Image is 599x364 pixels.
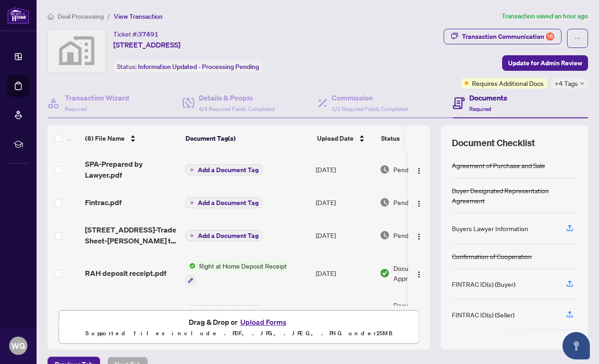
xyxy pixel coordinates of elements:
[393,197,439,207] span: Pending Review
[580,81,584,86] span: down
[114,12,163,21] span: View Transaction
[186,197,263,209] button: Add a Document Tag
[332,106,408,112] span: 1/1 Required Fields Completed
[415,233,423,240] img: Logo
[198,232,259,239] span: Add a Document Tag
[380,197,390,207] img: Document Status
[58,12,104,21] span: Deal Processing
[190,168,194,172] span: plus
[574,35,581,42] span: ellipsis
[238,316,289,328] button: Upload Forms
[186,230,263,241] button: Add a Document Tag
[312,217,376,253] td: [DATE]
[81,126,182,151] th: (8) File Name
[313,126,377,151] th: Upload Date
[312,293,376,327] td: [DATE]
[11,339,25,352] span: WG
[380,305,390,315] img: Document Status
[562,332,590,359] button: Open asap
[186,164,263,176] button: Add a Document Tag
[64,328,413,339] p: Supported files include .PDF, .JPG, .JPEG, .PNG under 25 MB
[472,78,544,88] span: Requires Additional Docs
[48,13,54,20] span: home
[502,11,588,21] article: Transaction saved an hour ago
[452,160,545,170] div: Agreement of Purchase and Sale
[412,162,426,177] button: Logo
[502,55,588,71] button: Update for Admin Review
[555,78,578,89] span: +4 Tags
[312,188,376,217] td: [DATE]
[380,230,390,240] img: Document Status
[380,164,390,174] img: Document Status
[546,32,554,41] div: 18
[85,133,125,143] span: (8) File Name
[190,200,194,205] span: plus
[393,230,439,240] span: Pending Review
[462,29,554,44] div: Transaction Communication
[198,167,259,173] span: Add a Document Tag
[113,39,180,50] span: [STREET_ADDRESS]
[186,164,263,175] button: Add a Document Tag
[412,195,426,210] button: Logo
[412,303,426,317] button: Logo
[85,158,178,180] span: SPA-Prepared by Lawyer.pdf
[85,305,131,316] span: WIRE DUP.jpg
[189,316,289,328] span: Drag & Drop or
[393,164,439,174] span: Pending Review
[199,106,275,112] span: 4/4 Required Fields Completed
[138,63,259,71] span: Information Updated - Processing Pending
[412,266,426,280] button: Logo
[186,261,196,271] img: Status Icon
[186,230,263,242] button: Add a Document Tag
[59,311,419,344] span: Drag & Drop orUpload FormsSupported files include .PDF, .JPG, .JPEG, .PNG under25MB
[469,92,507,103] h4: Documents
[113,60,263,73] div: Status:
[444,29,562,44] button: Transaction Communication18
[7,7,29,24] img: logo
[186,197,263,208] button: Add a Document Tag
[198,200,259,206] span: Add a Document Tag
[393,263,450,283] span: Document Approved
[452,310,514,320] div: FINTRAC ID(s) (Seller)
[452,279,515,289] div: FINTRAC ID(s) (Buyer)
[190,233,194,238] span: plus
[196,261,291,271] span: Right at Home Deposit Receipt
[415,167,423,174] img: Logo
[85,197,122,208] span: Fintrac.pdf
[199,92,275,103] h4: Details & People
[85,224,178,246] span: [STREET_ADDRESS]-Trade Sheet-[PERSON_NAME] to Review.pdf
[107,11,110,21] li: /
[65,106,87,112] span: Required
[380,268,390,278] img: Document Status
[312,151,376,188] td: [DATE]
[469,106,491,112] span: Required
[415,200,423,207] img: Logo
[377,126,455,151] th: Status
[452,251,532,261] div: Confirmation of Cooperation
[452,185,577,206] div: Buyer Designated Representation Agreement
[415,271,423,278] img: Logo
[48,29,106,72] img: svg%3e
[381,133,400,143] span: Status
[508,56,582,70] span: Update for Admin Review
[452,137,535,149] span: Document Checklist
[186,261,291,285] button: Status IconRight at Home Deposit Receipt
[113,29,159,39] div: Ticket #:
[452,223,528,233] div: Buyers Lawyer Information
[182,126,313,151] th: Document Tag(s)
[393,300,450,320] span: Document Approved
[85,268,166,279] span: RAH deposit receipt.pdf
[412,228,426,243] button: Logo
[317,133,354,143] span: Upload Date
[312,253,376,293] td: [DATE]
[332,92,408,103] h4: Commission
[138,30,159,38] span: 37491
[65,92,129,103] h4: Transaction Wizard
